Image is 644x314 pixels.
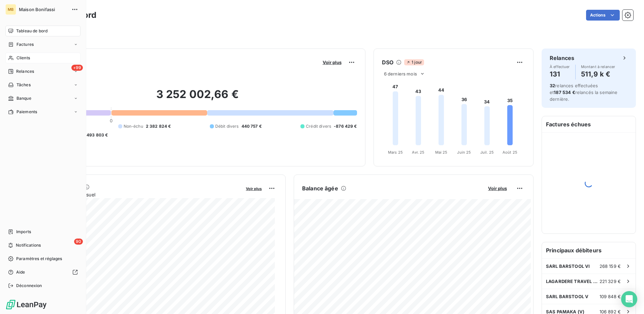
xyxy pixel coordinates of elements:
[600,279,621,284] span: 221 329 €
[404,59,424,65] span: 1 jour
[17,41,34,48] span: Factures
[16,256,62,262] span: Paramètres et réglages
[16,269,25,275] span: Aide
[302,184,338,192] h6: Balance âgée
[85,132,108,138] span: -493 803 €
[550,65,570,69] span: À effectuer
[457,150,471,155] tspan: Juin 25
[5,80,80,90] a: Tâches
[124,123,143,129] span: Non-échu
[550,54,574,62] h6: Relances
[542,242,636,258] h6: Principaux débiteurs
[5,66,80,77] a: +99Relances
[5,106,80,117] a: Paiements
[382,58,393,66] h6: DSO
[5,253,80,264] a: Paramètres et réglages
[5,4,16,15] div: MB
[74,239,83,245] span: 90
[388,150,403,155] tspan: Mars 25
[546,263,590,269] span: SARL BARSTOOL VI
[621,291,637,307] div: Open Intercom Messenger
[19,7,67,12] span: Maison Bonifassi
[550,83,618,102] span: relances effectuées et relancés la semaine dernière.
[5,39,80,50] a: Factures
[17,82,31,88] span: Tâches
[323,60,342,65] span: Voir plus
[244,185,264,191] button: Voir plus
[488,186,507,191] span: Voir plus
[5,53,80,63] a: Clients
[5,226,80,237] a: Imports
[5,93,80,104] a: Banque
[384,71,417,76] span: 6 derniers mois
[600,263,621,269] span: 268 159 €
[550,69,570,80] h4: 131
[412,150,424,155] tspan: Avr. 25
[16,283,42,289] span: Déconnexion
[600,294,621,299] span: 109 848 €
[581,65,615,69] span: Montant à relancer
[38,191,241,198] span: Chiffre d'affaires mensuel
[306,123,331,129] span: Crédit divers
[17,55,30,61] span: Clients
[503,150,517,155] tspan: Août 25
[38,88,357,108] h2: 3 252 002,66 €
[546,279,600,284] span: LAGARDERE TRAVEL RETAIL [GEOGRAPHIC_DATA]
[246,186,262,191] span: Voir plus
[146,123,171,129] span: 2 382 824 €
[16,229,31,235] span: Imports
[321,59,344,65] button: Voir plus
[110,118,112,123] span: 0
[586,10,620,21] button: Actions
[435,150,447,155] tspan: Mai 25
[241,123,262,129] span: 440 757 €
[554,90,575,95] span: 187 534 €
[16,242,41,248] span: Notifications
[215,123,239,129] span: Débit divers
[71,65,83,71] span: +99
[16,68,34,74] span: Relances
[5,26,80,36] a: Tableau de bord
[17,95,31,101] span: Banque
[581,69,615,80] h4: 511,9 k €
[542,116,636,132] h6: Factures échues
[5,299,47,310] img: Logo LeanPay
[480,150,494,155] tspan: Juil. 25
[17,109,37,115] span: Paiements
[334,123,357,129] span: -876 429 €
[550,83,555,88] span: 32
[16,28,47,34] span: Tableau de bord
[5,267,80,278] a: Aide
[486,185,509,191] button: Voir plus
[546,294,588,299] span: SARL BARSTOOL V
